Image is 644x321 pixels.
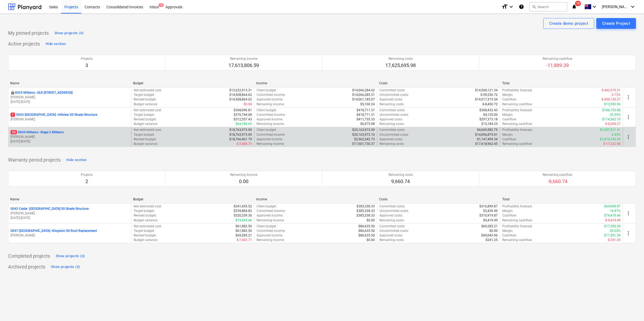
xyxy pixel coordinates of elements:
p: $86,635.50 [358,229,375,233]
p: 2 [81,178,93,185]
p: $-59,256.72 [480,93,498,97]
span: more_vert [625,134,632,140]
p: Committed income : [257,132,285,137]
p: Target budget : [134,113,155,117]
p: Remaining income : [257,122,285,126]
p: [PERSON_NAME] [11,135,129,139]
p: Margin : [502,209,513,213]
p: Projects [81,173,93,177]
p: $86,635.50 [358,233,375,238]
p: Committed costs : [379,224,405,229]
p: Remaining cashflow : [502,218,533,223]
p: Budget variance : [134,218,158,223]
p: Revised budget : [134,233,157,238]
span: 19 [575,1,581,6]
p: Warranty period projects [8,157,61,163]
p: Remaining income [228,57,259,61]
p: 0042-Cedar - [GEOGRAPHIC_DATA] SS Shade Structure [11,207,89,211]
p: Remaining income : [257,102,285,107]
p: Approved income : [257,137,283,142]
p: Committed income : [257,113,285,117]
p: Archived projects [8,264,45,270]
p: Approved income : [257,213,283,218]
span: 20 [11,130,17,134]
p: [PERSON_NAME] [11,211,129,216]
i: notifications [572,4,577,10]
p: $-241.25 [608,238,621,242]
p: Client budget : [257,224,277,229]
p: $376,744.08 [234,113,252,117]
p: $17,591.54 [604,233,621,238]
p: Net estimated cost : [134,108,162,113]
p: Remaining cashflow [543,173,572,177]
p: Cashflow : [502,137,517,142]
p: $-2,488.70 [237,142,252,146]
div: Hide section [46,41,66,47]
p: $86,635.50 [358,224,375,229]
p: Net estimated cost : [134,128,162,132]
p: Margin : [502,93,513,97]
p: $368,096.81 [234,108,252,113]
p: $18,763,973.09 [229,128,252,132]
p: $5,100.24 [360,102,375,107]
p: $0.00 [244,102,252,107]
p: 17,625,695.98 [385,62,416,69]
p: 0044-Millaroo - Stage 2 Millaroo [11,130,64,135]
div: 10043-[GEOGRAPHIC_DATA] -Hillview SS Shade Structure[PERSON_NAME] [11,113,129,122]
p: 17,613,806.59 [228,62,259,69]
p: Net estimated cost : [134,224,162,229]
p: $17,350.29 [604,224,621,229]
p: Revised budget : [134,137,157,142]
span: more_vert [625,230,632,236]
div: Create demo project [549,20,588,27]
p: Revised budget : [134,213,157,218]
p: $20,163,973.10 [352,132,375,137]
p: $17,618,962.45 [475,142,498,146]
p: Remaining income : [257,218,285,223]
p: $1,147,499.34 [477,137,498,142]
p: Approved costs : [379,213,403,218]
p: Remaining costs : [379,218,404,223]
button: Search [529,2,567,11]
span: more_vert [625,210,632,217]
p: Remaining income : [257,238,285,242]
div: Show projects (0) [51,264,80,270]
p: $297,373.18 [479,117,498,122]
p: $74,418.46 [604,213,621,218]
p: Profitability forecast : [502,224,533,229]
p: 16.87% [610,209,621,213]
p: $1,414,743.39 [600,137,621,142]
p: $61,882.50 [236,224,252,229]
p: Remaining income : [257,142,285,146]
p: $14,568,121.34 [475,88,498,93]
p: Uncommitted costs : [379,229,409,233]
p: Remaining costs [389,173,413,177]
p: Target budget : [134,209,155,213]
p: [DATE] - [DATE] [11,100,129,104]
i: format_size [501,4,508,10]
p: [PERSON_NAME] [11,117,129,122]
p: $-7,402.71 [237,238,252,242]
p: $69,285.21 [236,233,252,238]
p: $-8,208.27 [605,122,621,126]
p: Approved income : [257,117,283,122]
p: $411,735.33 [356,117,375,122]
div: Name [10,81,129,85]
p: $64,998.97 [604,204,621,209]
p: $114,362.15 [602,117,621,122]
p: [PERSON_NAME] [11,95,129,100]
p: Remaining cashflow : [502,102,533,107]
p: Cashflow : [502,97,517,102]
i: keyboard_arrow_down [508,4,514,10]
p: Budget variance : [134,102,158,107]
p: Committed income : [257,229,285,233]
p: $17,601,730.37 [352,142,375,146]
p: Approved costs : [379,137,403,142]
p: Budget variance : [134,238,158,242]
p: Remaining cashflow [543,57,572,61]
div: This project is confidential [11,90,15,95]
p: Cashflow : [502,233,517,238]
p: $69,043.96 [481,233,498,238]
p: Cashflow : [502,117,517,122]
p: -9,660.74 [543,178,572,185]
